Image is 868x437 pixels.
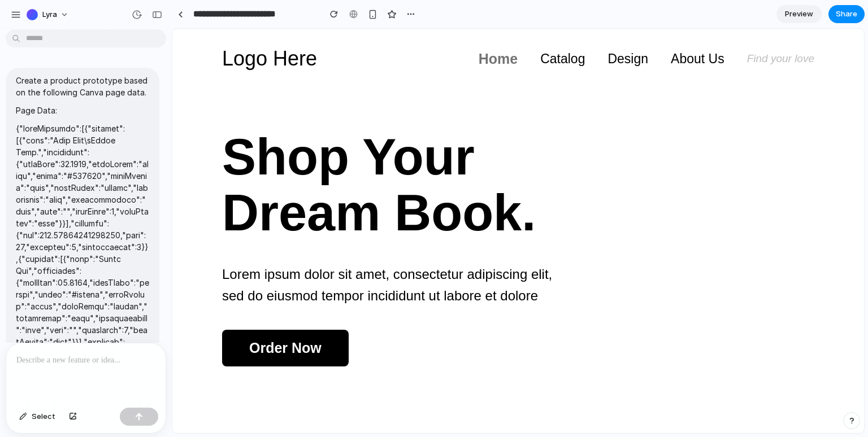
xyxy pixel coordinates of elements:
[828,5,865,23] button: Share
[32,411,55,422] span: Select
[776,5,822,23] a: Preview
[50,301,176,338] button: Order Now
[785,8,813,20] span: Preview
[42,9,57,20] span: Lyra
[22,6,75,24] button: Lyra
[16,75,149,98] p: Create a product prototype based on the following Canva page data.
[306,22,345,38] a: Home
[50,235,389,278] p: Lorem ipsum dolor sit amet, consectetur adipiscing elit, sed do eiusmod tempor incididunt ut labo...
[16,104,149,116] p: Page Data:
[836,8,857,20] span: Share
[50,100,445,212] h1: Shop Your Dream Book.
[575,24,642,36] span: Find your love
[50,18,145,42] div: Logo Here
[368,23,413,38] a: Catalog
[435,23,476,38] a: Design
[14,408,61,426] button: Select
[498,23,552,38] a: About Us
